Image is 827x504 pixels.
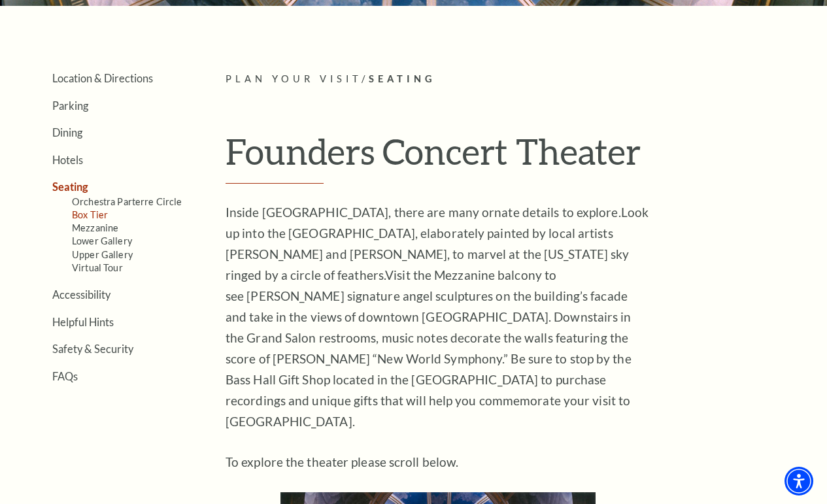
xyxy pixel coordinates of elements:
[52,180,88,193] a: Seating
[52,72,153,84] a: Location & Directions
[72,209,108,220] a: Box Tier
[226,452,650,473] p: To explore the theater please scroll below.
[52,370,78,382] a: FAQs
[72,235,132,246] a: Lower Gallery
[52,154,83,166] a: Hotels
[72,262,123,273] a: Virtual Tour
[226,202,650,432] p: Inside [GEOGRAPHIC_DATA], there are many ornate details to explore. Visit the Mezzanine balcony t...
[226,73,362,84] span: Plan Your Visit
[52,288,110,301] a: Accessibility
[369,73,436,84] span: Seating
[52,126,82,139] a: Dining
[52,343,133,355] a: Safety & Security
[785,467,813,496] div: Accessibility Menu
[226,71,814,88] p: /
[72,249,133,260] a: Upper Gallery
[226,205,649,282] span: Look up into the [GEOGRAPHIC_DATA], elaborately painted by local artists [PERSON_NAME] and [PERSO...
[72,222,118,233] a: Mezzanine
[52,99,88,112] a: Parking
[72,196,182,207] a: Orchestra Parterre Circle
[52,316,114,328] a: Helpful Hints
[226,130,814,184] h1: Founders Concert Theater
